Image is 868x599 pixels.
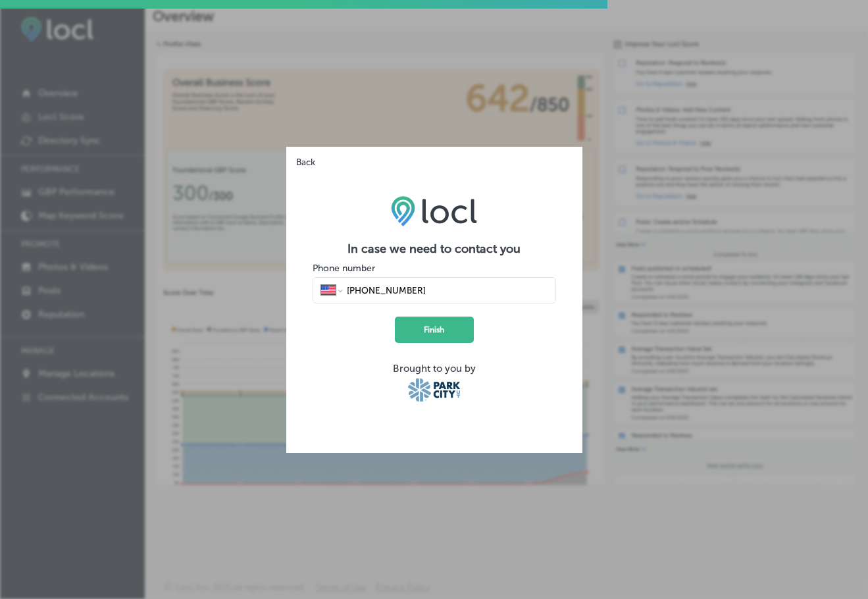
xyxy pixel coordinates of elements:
[313,363,556,375] div: Brought to you by
[313,242,556,256] h2: In case we need to contact you
[313,263,375,274] label: Phone number
[345,284,548,296] input: Phone number
[286,147,319,168] button: Back
[408,378,460,402] img: Park City
[391,195,477,226] img: LOCL logo
[395,317,474,343] button: Finish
